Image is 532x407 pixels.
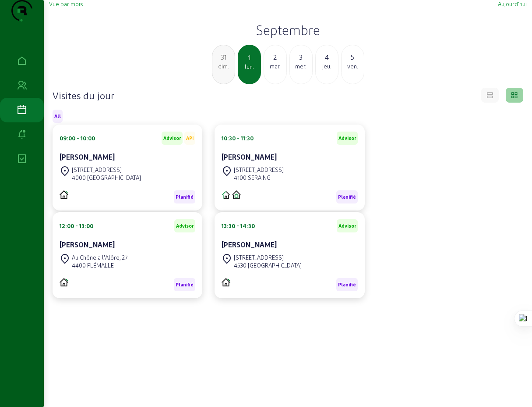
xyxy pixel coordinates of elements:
span: Aujourd'hui [498,0,527,7]
span: API [186,135,194,141]
h4: Visites du jour [53,89,114,101]
div: 3 [290,52,312,62]
div: 4000 [GEOGRAPHIC_DATA] [72,174,141,182]
div: 4 [316,52,338,62]
div: mar. [264,62,286,70]
div: jeu. [316,62,338,70]
div: 5 [342,52,364,62]
div: ven. [342,62,364,70]
div: 4100 SERAING [234,174,284,182]
span: Planifié [338,282,356,288]
div: 09:00 - 10:00 [60,134,95,142]
div: dim. [212,62,235,70]
div: 4530 [GEOGRAPHIC_DATA] [234,261,302,269]
div: mer. [290,62,312,70]
span: Advisor [176,223,194,229]
cam-card-title: [PERSON_NAME] [60,153,115,161]
span: Advisor [163,135,181,141]
img: CIME [222,190,230,199]
img: PVELEC [60,190,68,199]
span: Vue par mois [49,0,83,7]
div: 2 [264,52,286,62]
span: Planifié [176,194,194,200]
span: Planifié [338,194,356,200]
div: 12:00 - 13:00 [60,222,93,230]
div: 31 [212,52,235,62]
cam-card-title: [PERSON_NAME] [222,153,277,161]
div: 13:30 - 14:30 [222,222,255,230]
div: [STREET_ADDRESS] [234,253,302,261]
cam-card-title: [PERSON_NAME] [60,240,115,249]
div: 1 [239,52,260,63]
span: Advisor [338,223,356,229]
div: [STREET_ADDRESS] [234,166,284,174]
img: PVELEC [60,278,68,286]
div: 10:30 - 11:30 [222,134,254,142]
div: Au Chêne a l'Alôre, 27 [72,253,127,261]
cam-card-title: [PERSON_NAME] [222,240,277,249]
img: PVELEC [222,278,230,286]
span: Planifié [176,282,194,288]
div: [STREET_ADDRESS] [72,166,141,174]
div: lun. [239,63,260,71]
h2: Septembre [49,22,527,38]
img: CITI [232,190,241,199]
span: Advisor [338,135,356,141]
span: All [54,113,61,119]
div: 4400 FLÉMALLE [72,261,127,269]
